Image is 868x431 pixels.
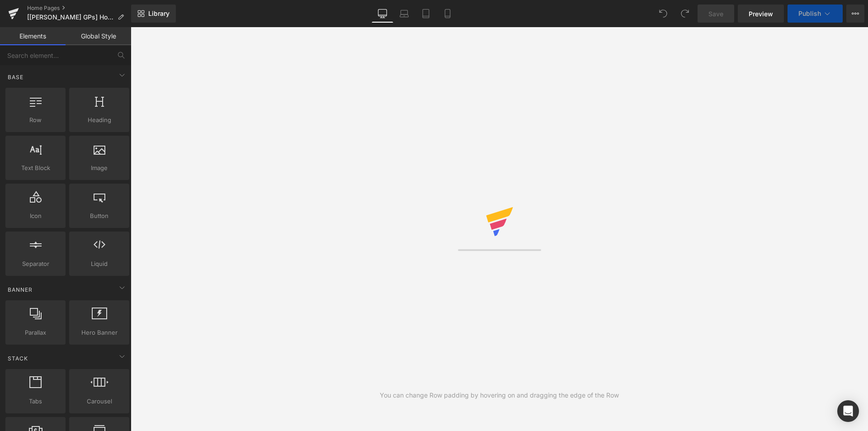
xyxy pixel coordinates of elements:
button: More [846,5,864,23]
span: Row [8,115,63,125]
span: Base [7,73,24,81]
a: New Library [131,5,176,23]
a: Global Style [66,27,131,45]
span: Heading [72,115,127,125]
span: Parallax [8,328,63,337]
span: Publish [798,10,821,17]
div: Open Intercom Messenger [837,400,859,422]
div: You can change Row padding by hovering on and dragging the edge of the Row [380,390,619,400]
span: Button [72,211,127,221]
span: Save [708,9,723,19]
span: [[PERSON_NAME] GPs] Home Page [DATE] [27,14,114,21]
a: Tablet [415,5,437,23]
a: Laptop [393,5,415,23]
span: Stack [7,354,29,363]
a: Home Pages [27,5,131,12]
span: Carousel [72,397,127,406]
a: Mobile [437,5,458,23]
a: Preview [738,5,784,23]
button: Redo [676,5,694,23]
span: Icon [8,211,63,221]
a: Desktop [372,5,393,23]
span: Liquid [72,259,127,269]
span: Hero Banner [72,328,127,337]
span: Text Block [8,163,63,173]
span: Image [72,163,127,173]
span: Banner [7,285,33,294]
span: Library [148,9,170,18]
button: Undo [654,5,672,23]
span: Preview [749,9,773,19]
span: Separator [8,259,63,269]
span: Tabs [8,397,63,406]
button: Publish [788,5,843,23]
